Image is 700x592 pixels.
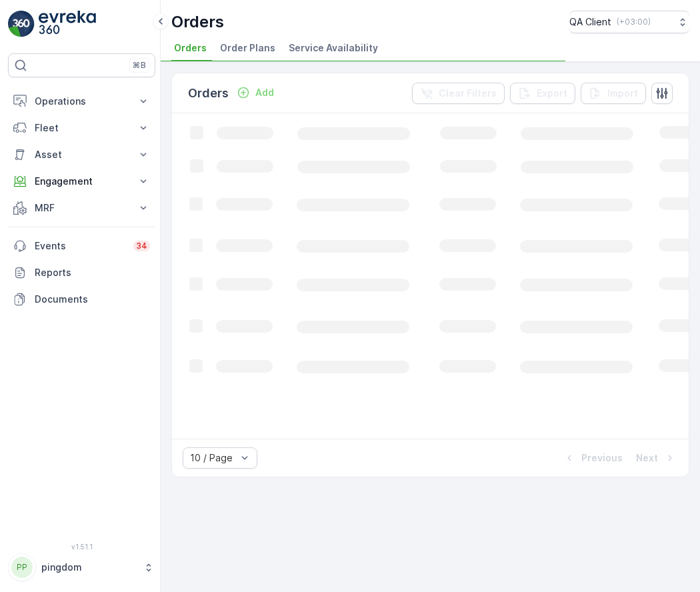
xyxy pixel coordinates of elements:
[510,83,575,104] button: Export
[133,60,146,71] p: ⌘B
[8,259,155,286] a: Reports
[174,41,207,55] span: Orders
[8,195,155,221] button: MRF
[35,293,150,306] p: Documents
[35,239,125,253] p: Events
[35,175,129,188] p: Engagement
[8,88,155,115] button: Operations
[412,83,505,104] button: Clear Filters
[537,87,567,100] p: Export
[35,266,150,279] p: Reports
[8,553,155,581] button: PPpingdom
[8,11,35,37] img: logo
[636,451,658,465] p: Next
[8,115,155,141] button: Fleet
[635,450,678,466] button: Next
[41,561,137,574] p: pingdom
[35,121,129,135] p: Fleet
[8,286,155,313] a: Documents
[231,85,279,101] button: Add
[569,11,689,33] button: QA Client(+03:00)
[569,15,611,29] p: QA Client
[561,450,624,466] button: Previous
[8,233,155,259] a: Events34
[617,17,651,27] p: ( +03:00 )
[171,11,224,33] p: Orders
[136,241,147,251] p: 34
[35,201,129,215] p: MRF
[220,41,275,55] span: Order Plans
[8,543,155,551] span: v 1.51.1
[188,84,229,103] p: Orders
[439,87,497,100] p: Clear Filters
[35,95,129,108] p: Operations
[8,168,155,195] button: Engagement
[39,11,96,37] img: logo_light-DOdMpM7g.png
[607,87,638,100] p: Import
[581,83,646,104] button: Import
[255,86,274,99] p: Add
[11,557,33,578] div: PP
[35,148,129,161] p: Asset
[8,141,155,168] button: Asset
[289,41,378,55] span: Service Availability
[581,451,623,465] p: Previous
